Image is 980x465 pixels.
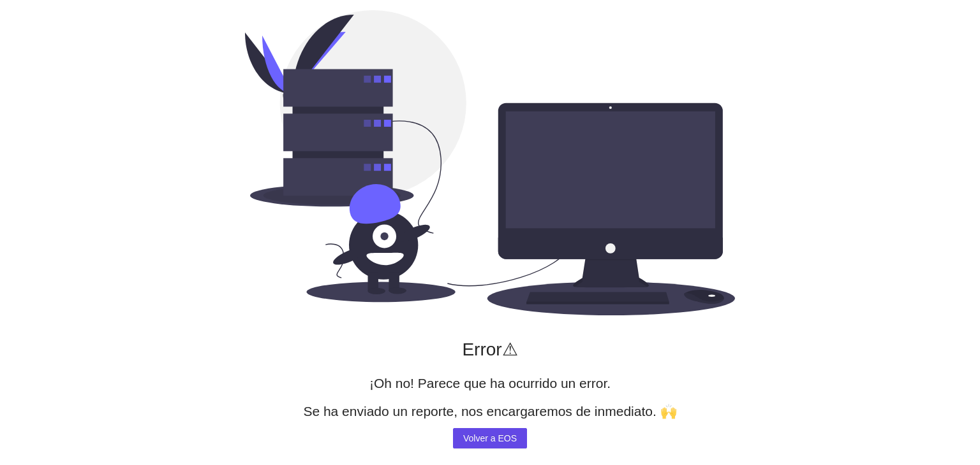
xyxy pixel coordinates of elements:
[463,429,517,448] span: Volver a EOS
[303,401,676,422] h2: Se ha enviado un reporte, nos encargaremos de inmediato. 🙌
[462,336,517,364] h1: Error
[502,340,518,359] span: ⚠
[369,373,611,394] h2: ¡Oh no! Parece que ha ocurrido un error.
[453,428,527,448] a: Volver a EOS
[245,10,735,315] img: Error fallback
